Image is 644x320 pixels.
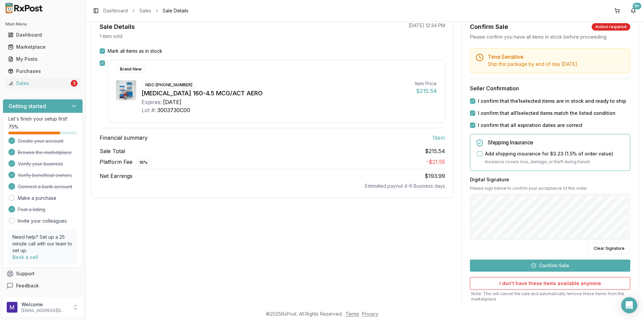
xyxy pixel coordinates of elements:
[8,68,77,75] div: Purchases
[3,280,83,292] button: Feedback
[3,3,46,13] img: RxPost Logo
[432,134,445,142] span: 1 item
[470,84,630,92] h3: Seller Confirmation
[18,161,63,167] span: Verify your business
[588,243,630,254] button: Clear Signature
[8,102,46,110] h3: Getting started
[5,65,80,77] a: Purchases
[478,110,615,117] label: I confirm that all 1 selected items match the listed condition
[103,7,189,14] nav: breadcrumb
[3,78,83,89] button: Sales3
[478,122,583,129] label: I confirm that all expiration dates are correct
[470,260,630,272] button: Confirm Sale
[136,159,151,166] div: 10 %
[16,282,39,289] span: Feedback
[8,80,69,87] div: Sales
[18,195,56,201] a: Make a purchase
[139,7,151,14] a: Sales
[3,66,83,77] button: Purchases
[18,138,63,144] span: Create your account
[470,176,630,183] h3: Digital Signature
[3,268,83,280] button: Support
[628,5,639,16] button: 9+
[100,22,135,32] div: Sale Details
[5,21,80,27] h2: Main Menu
[142,81,196,89] div: NDC: [PHONE_NUMBER]
[21,308,68,313] p: [EMAIL_ADDRESS][DOMAIN_NAME]
[8,32,77,38] div: Dashboard
[100,183,445,189] div: Estimated payout 4-6 Business days
[8,124,18,130] span: 75 %
[3,54,83,64] button: My Posts
[12,234,73,254] p: Need help? Set up a 25 minute call with our team to set up.
[18,149,72,156] span: Browse the marketplace
[5,29,80,41] a: Dashboard
[142,98,162,106] div: Expires:
[488,54,625,59] h5: Time Sensitive
[8,116,77,122] p: Let's finish your setup first!
[157,106,190,114] div: 3003730C00
[485,158,625,165] p: Insurance covers loss, damage, or theft during transit.
[621,297,637,313] div: Open Intercom Messenger
[18,183,72,190] span: Connect a bank account
[345,311,359,317] a: Terms
[5,53,80,65] a: My Posts
[18,206,45,213] span: Post a listing
[21,301,68,308] p: Welcome
[163,98,181,106] div: [DATE]
[163,7,189,14] span: Sale Details
[470,291,630,302] p: Note: This will cancel the sale and automatically remove these items from the marketplace.
[5,77,80,89] a: Sales3
[100,158,151,166] span: Platform Fee
[7,302,17,313] img: User avatar
[425,147,445,155] span: $215.54
[426,158,445,165] span: - $21.55
[470,186,630,191] p: Please sign below to confirm your acceptance of this order
[633,3,641,9] div: 9+
[362,311,378,317] a: Privacy
[108,48,162,54] label: Mark all items as in stock
[103,7,128,14] a: Dashboard
[18,218,67,224] a: Invite your colleagues
[116,65,145,73] div: Brand New
[488,140,625,145] h5: Shipping Insurance
[142,106,156,114] div: Lot #:
[3,30,83,40] button: Dashboard
[3,42,83,52] button: Marketplace
[71,80,77,87] div: 3
[142,89,410,98] div: [MEDICAL_DATA] 160-4.5 MCG/ACT AERO
[485,150,613,157] label: Add shipping insurance for $3.23 ( 1.5 % of order value)
[18,172,72,179] span: Verify beneficial owners
[12,254,38,260] a: Book a call
[478,98,626,104] label: I confirm that the 1 selected items are in stock and ready to ship
[8,44,77,50] div: Marketplace
[470,22,508,32] div: Confirm Sale
[100,172,132,180] span: Net Earnings
[425,173,445,179] span: $193.99
[100,147,125,155] span: Sale Total
[470,34,630,40] div: Please confirm you have all items in stock before proceeding
[488,61,578,67] span: Ship this package by end of day [DATE] .
[415,80,437,87] div: Item Price
[409,22,445,29] p: [DATE] 12:34 PM
[100,33,122,40] p: 1 item sold
[415,87,437,95] div: $215.54
[470,277,630,290] button: I don't have these items available anymore
[116,80,136,100] img: Symbicort 160-4.5 MCG/ACT AERO
[8,56,77,62] div: My Posts
[5,41,80,53] a: Marketplace
[592,23,630,31] div: Action required
[100,134,148,142] span: Financial summary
